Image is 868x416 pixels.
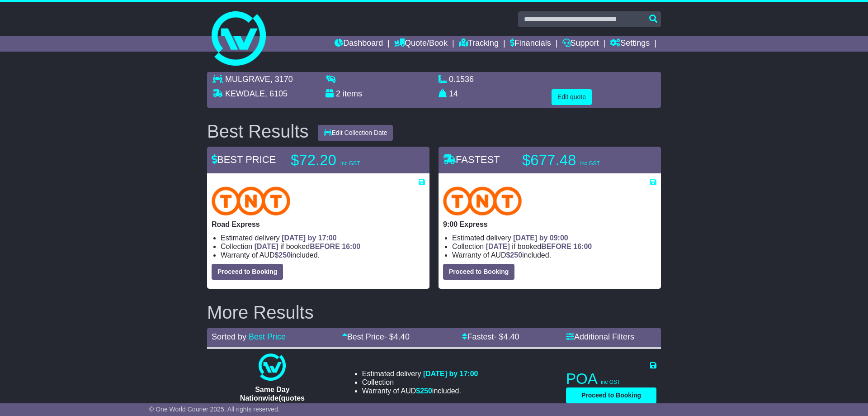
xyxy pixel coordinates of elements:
button: Proceed to Booking [566,387,656,403]
a: Dashboard [335,36,383,52]
p: $72.20 [291,151,404,169]
a: Fastest- $4.40 [462,332,519,341]
span: MULGRAVE [225,75,270,84]
span: [DATE] by 17:00 [423,370,478,378]
span: BEFORE [310,243,340,250]
a: Support [562,36,599,52]
img: TNT Domestic: 9:00 Express [443,186,522,215]
span: $ [416,387,432,395]
span: inc GST [601,379,620,385]
span: if booked [255,243,360,250]
li: Collection [452,242,656,251]
span: 250 [278,251,291,259]
span: 2 [336,89,340,98]
img: TNT Domestic: Road Express [212,186,290,215]
span: [DATE] by 17:00 [282,234,337,242]
h2: More Results [207,302,661,322]
span: 0.1536 [449,75,474,84]
li: Warranty of AUD included. [221,251,425,259]
span: [DATE] [255,243,278,250]
li: Warranty of AUD included. [452,251,656,259]
span: FASTEST [443,154,500,165]
span: KEWDALE [225,89,265,98]
span: 250 [510,251,522,259]
span: , 6105 [265,89,288,98]
button: Proceed to Booking [212,264,283,280]
p: $677.48 [522,151,635,169]
span: Sorted by [212,332,246,341]
span: © One World Courier 2025. All rights reserved. [149,406,280,413]
span: inc GST [580,160,599,167]
span: 14 [449,89,458,98]
span: inc GST [340,160,360,167]
img: One World Courier: Same Day Nationwide(quotes take 0.5-1 hour) [259,354,286,381]
span: - $ [494,332,519,341]
span: items [343,89,362,98]
span: 16:00 [573,243,592,250]
span: - $ [384,332,410,341]
span: 4.40 [504,332,519,341]
a: Tracking [459,36,499,52]
a: Best Price [249,332,286,341]
span: BEFORE [541,243,571,250]
button: Edit Collection Date [318,125,393,141]
a: Financials [510,36,551,52]
p: 9:00 Express [443,220,656,229]
button: Proceed to Booking [443,264,514,280]
span: $ [274,251,291,259]
span: [DATE] by 09:00 [513,234,568,242]
p: POA [566,370,656,388]
span: if booked [486,243,592,250]
span: $ [506,251,522,259]
div: Best Results [203,121,313,141]
span: , 3170 [270,75,293,84]
li: Estimated delivery [452,234,656,242]
button: Edit quote [552,89,592,105]
span: BEST PRICE [212,154,276,165]
span: Same Day Nationwide(quotes take 0.5-1 hour) [240,386,305,411]
li: Estimated delivery [362,369,478,378]
span: 250 [420,387,432,395]
p: Road Express [212,220,425,229]
a: Additional Filters [566,332,634,341]
li: Collection [221,242,425,251]
span: 4.40 [394,332,410,341]
a: Best Price- $4.40 [342,332,410,341]
li: Estimated delivery [221,234,425,242]
a: Settings [610,36,650,52]
a: Quote/Book [394,36,448,52]
span: [DATE] [486,243,510,250]
span: 16:00 [342,243,360,250]
li: Collection [362,378,478,387]
li: Warranty of AUD included. [362,387,478,395]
